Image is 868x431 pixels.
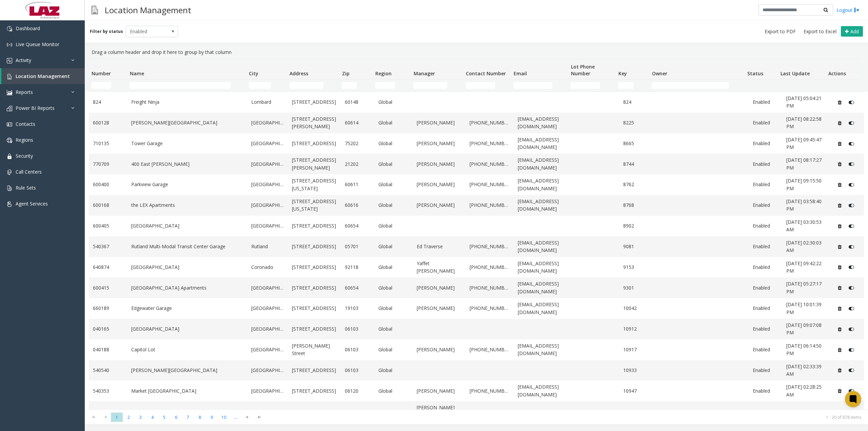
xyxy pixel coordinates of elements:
a: [STREET_ADDRESS] [292,243,337,250]
a: Enabled [753,284,778,292]
a: [DATE] 09:42:22 PM [786,260,826,275]
a: [PERSON_NAME][GEOGRAPHIC_DATA] [131,119,243,126]
a: [GEOGRAPHIC_DATA] [251,387,284,395]
a: [EMAIL_ADDRESS][DOMAIN_NAME] [518,177,567,192]
span: Add [850,28,859,35]
a: Global [378,263,409,271]
a: Global [378,367,409,374]
button: Delete [834,200,845,211]
span: [DATE] 02:30:03 AM [786,239,822,253]
a: [DATE] 03:30:53 AM [786,218,826,234]
a: 9081 [623,243,649,250]
button: Disable [845,159,858,170]
a: 92118 [345,263,370,271]
a: Freight Ninja [131,98,243,106]
a: Yaffet [PERSON_NAME] [417,260,461,275]
a: [STREET_ADDRESS][US_STATE] [292,177,337,192]
a: [GEOGRAPHIC_DATA] [251,181,284,188]
span: Lot Phone Number [571,63,595,77]
a: [PERSON_NAME] [417,119,461,126]
a: Tower Garage [131,140,243,147]
a: [EMAIL_ADDRESS][DOMAIN_NAME] [518,239,567,254]
a: [DATE] 02:28:25 AM [786,383,826,398]
button: Disable [845,324,858,335]
a: 10947 [623,387,649,395]
td: City Filter [246,79,287,92]
a: [PERSON_NAME] [417,201,461,209]
a: Global [378,325,409,333]
a: 8902 [623,222,649,230]
a: 600400 [93,181,123,188]
span: [DATE] 09:15:50 PM [786,177,822,191]
a: 824 [623,98,649,106]
span: Last Update [781,70,810,77]
span: [DATE] 05:27:17 PM [786,280,822,294]
span: Dashboard [16,25,40,32]
a: [GEOGRAPHIC_DATA] [251,346,284,353]
span: Page 6 [170,413,182,422]
a: [GEOGRAPHIC_DATA] [131,263,243,271]
th: Actions [825,59,859,79]
a: 600405 [93,222,123,230]
span: Go to the next page [241,412,253,422]
span: Export to Excel [804,28,836,35]
a: Global [378,181,409,188]
a: Global [378,346,409,353]
a: [STREET_ADDRESS][PERSON_NAME] [292,115,337,131]
button: Disable [845,97,858,108]
span: [DATE] 02:33:39 AM [786,363,822,377]
a: Coronado [251,263,284,271]
span: Address [290,70,308,77]
img: 'icon' [7,122,12,127]
span: [DATE] 02:28:57 AM [786,408,822,422]
button: Disable [845,241,858,252]
a: 600168 [93,201,123,209]
button: Delete [834,386,845,396]
a: 10933 [623,367,649,374]
a: [PERSON_NAME] [417,181,461,188]
button: Delete [834,344,845,355]
a: [GEOGRAPHIC_DATA] [251,140,284,147]
a: [DATE] 09:15:50 PM [786,177,826,192]
a: 600415 [93,284,123,292]
a: [EMAIL_ADDRESS][DOMAIN_NAME] [518,136,567,151]
input: Key Filter [618,82,633,89]
label: Filter by status [90,28,123,35]
a: [STREET_ADDRESS] [292,263,337,271]
span: [DATE] 02:28:25 AM [786,384,822,397]
button: Disable [845,200,858,211]
button: Disable [845,179,858,190]
div: Drag a column header and drop it here to group by that column [89,46,864,59]
td: Name Filter [127,79,246,92]
a: 06120 [345,387,370,395]
span: Go to the last page [253,412,265,422]
a: Rutland Multi-Modal Transit Center Garage [131,243,243,250]
input: City Filter [249,82,271,89]
a: 540367 [93,243,123,250]
a: [PERSON_NAME] Street [292,342,337,357]
a: [EMAIL_ADDRESS][DOMAIN_NAME] [518,198,567,213]
span: Manager [414,70,435,77]
span: Live Queue Monitor [16,41,59,47]
span: Agent Services [16,200,48,207]
button: Delete [834,282,845,293]
a: 60616 [345,201,370,209]
span: Name [130,70,144,77]
a: [STREET_ADDRESS] [292,325,337,333]
a: Lombard [251,98,284,106]
a: 19103 [345,305,370,312]
button: Disable [845,386,858,396]
a: Location Management [1,68,85,84]
a: [EMAIL_ADDRESS][DOMAIN_NAME] [518,342,567,357]
a: [DATE] 05:04:21 PM [786,95,826,110]
button: Delete [834,117,845,128]
h3: Location Management [101,2,195,18]
a: 06103 [345,325,370,333]
a: 8762 [623,181,649,188]
span: [DATE] 03:30:53 AM [786,219,822,233]
a: Enabled [753,346,778,353]
button: Delete [834,241,845,252]
th: Status [744,59,777,79]
a: [EMAIL_ADDRESS][DOMAIN_NAME] [518,260,567,275]
a: Enabled [753,325,778,333]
